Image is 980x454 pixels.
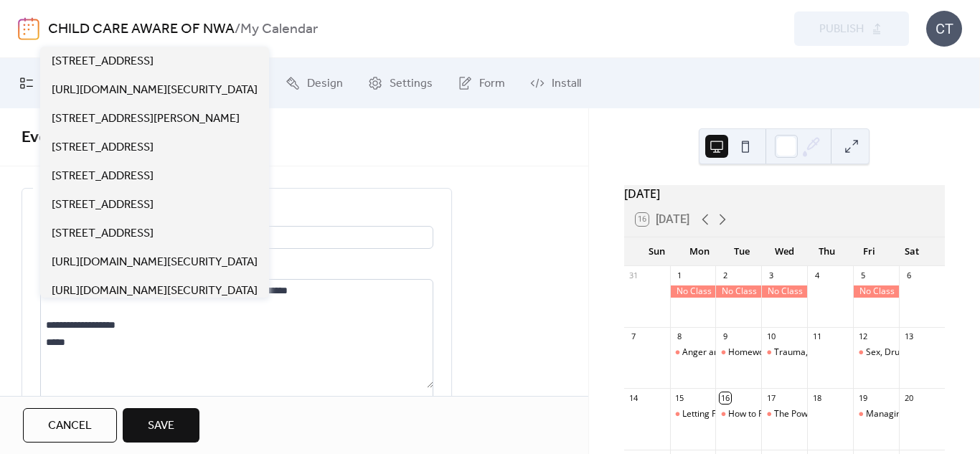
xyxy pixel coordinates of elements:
[628,392,639,403] div: 14
[148,417,174,435] span: Save
[857,392,868,403] div: 19
[628,270,639,281] div: 31
[357,64,443,103] a: Settings
[857,270,868,281] div: 5
[52,197,154,214] span: [STREET_ADDRESS]
[636,237,678,266] div: Sun
[857,331,868,342] div: 12
[811,392,822,403] div: 18
[720,270,730,281] div: 2
[728,346,885,359] div: Homework, How to Motivate Your Child
[52,168,154,185] span: [STREET_ADDRESS]
[866,408,961,420] div: Managing Step Families
[275,64,354,103] a: Design
[18,17,39,40] img: logo
[674,270,685,281] div: 1
[670,285,716,298] div: No Class
[761,346,807,359] div: Trauma, the Brain, and Relationships: Helping Children Heal
[678,237,720,266] div: Mon
[48,16,235,43] a: CHILD CARE AWARE OF NWA
[123,408,199,443] button: Save
[674,331,685,342] div: 8
[240,16,318,43] b: My Calendar
[48,417,92,435] span: Cancel
[763,237,806,266] div: Wed
[23,408,117,443] button: Cancel
[903,270,914,281] div: 6
[52,82,258,99] span: [URL][DOMAIN_NAME][SECURITY_DATA]
[52,225,154,242] span: [STREET_ADDRESS]
[774,408,918,420] div: The Power of Routines in Our Family
[765,331,776,342] div: 10
[765,270,776,281] div: 3
[761,285,807,298] div: No Class
[52,283,258,300] span: [URL][DOMAIN_NAME][SECURITY_DATA]
[670,408,716,420] div: Letting Flo Drive: Anger and Stress
[628,331,639,342] div: 7
[670,346,716,359] div: Anger and Co-Parenting
[682,408,820,420] div: Letting Flo Drive: Anger and Stress
[853,346,899,359] div: Sex, Drugs and You
[806,237,848,266] div: Thu
[891,237,933,266] div: Sat
[52,53,154,70] span: [STREET_ADDRESS]
[22,122,71,153] a: Events
[848,237,890,266] div: Fri
[307,75,343,93] span: Design
[52,110,240,128] span: [STREET_ADDRESS][PERSON_NAME]
[447,64,516,103] a: Form
[235,16,240,43] b: /
[52,139,154,156] span: [STREET_ADDRESS]
[761,408,807,420] div: The Power of Routines in Our Family
[866,346,943,359] div: Sex, Drugs and You
[811,331,822,342] div: 11
[479,75,505,93] span: Form
[903,392,914,403] div: 20
[903,331,914,342] div: 13
[853,285,899,298] div: No Class
[682,346,778,359] div: Anger and Co-Parenting
[720,237,763,266] div: Tue
[715,285,761,298] div: No Class
[715,346,761,359] div: Homework, How to Motivate Your Child
[765,392,776,403] div: 17
[720,331,730,342] div: 9
[52,254,258,271] span: [URL][DOMAIN_NAME][SECURITY_DATA]
[811,270,822,281] div: 4
[624,185,945,202] div: [DATE]
[853,408,899,420] div: Managing Step Families
[552,75,581,93] span: Install
[390,75,433,93] span: Settings
[519,64,592,103] a: Install
[674,392,685,403] div: 15
[720,392,730,403] div: 16
[9,64,103,103] a: My Events
[926,11,962,47] div: CT
[715,408,761,420] div: How to Parent Your Child With Love, Encouragement and Limits: Part 1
